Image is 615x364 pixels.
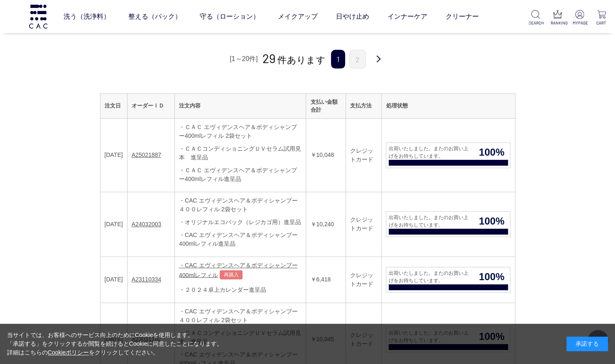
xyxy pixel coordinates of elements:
th: 支払い金額合計 [306,93,346,118]
td: ￥10,240 [306,192,346,257]
td: クレジットカード [346,257,382,303]
td: クレジットカード [346,192,382,257]
a: 出荷いたしました。またのお買い上げをお待ちしています。 100% [386,267,510,293]
span: 出荷いたしました。またのお買い上げをお待ちしています。 [386,214,473,229]
a: 出荷いたしました。またのお買い上げをお待ちしています。 100% [386,142,510,168]
p: CART [594,20,608,26]
a: 出荷いたしました。またのお買い上げをお待ちしています。 100% [386,211,510,237]
td: [DATE] [100,257,127,303]
a: ・CAC エヴィデンスヘア＆ボディシャンプー400mlレフィル [179,262,297,278]
a: 再購入 [220,270,243,279]
span: 出荷いたしました。またのお買い上げをお待ちしています。 [386,269,473,284]
a: 洗う（洗浄料） [64,5,110,28]
span: 29 [262,51,276,66]
p: SEARCH [528,20,542,26]
div: ・２０２４卓上カレンダー進呈品 [179,286,301,294]
td: [DATE] [100,192,127,257]
div: ・CAC エヴィデンスヘア＆ボディシャンプー400mlレフィル進呈品 [179,231,301,248]
div: [1～20件] [228,53,259,65]
span: 100% [473,145,510,160]
a: 守る（ローション） [200,5,260,28]
th: 注文日 [100,93,127,118]
div: ・ＣＡＣ エヴィデンスヘア＆ボディシャンプー400mlレフィル 2袋セット [179,123,301,140]
div: 承諾する [566,337,608,351]
div: ・CAC エヴィデンスヘア＆ボディシャンプー４００レフィル 2袋セット [179,307,301,325]
p: MYPAGE [572,20,586,26]
div: ・ＣＡＣ エヴィデンスヘア＆ボディシャンプー400mlレフィル進呈品 [179,166,301,183]
td: [DATE] [100,118,127,192]
img: logo [28,5,49,28]
td: クレジットカード [346,118,382,192]
span: 出荷いたしました。またのお買い上げをお待ちしています。 [386,145,473,160]
a: RANKING [550,10,564,26]
th: 注文内容 [175,93,306,118]
div: 当サイトでは、お客様へのサービス向上のためにCookieを使用します。 「承諾する」をクリックするか閲覧を続けるとCookieに同意したことになります。 詳細はこちらの をクリックしてください。 [7,331,223,357]
td: ￥6,418 [306,257,346,303]
a: 2 [349,50,366,68]
span: 100% [473,214,510,229]
span: 100% [473,269,510,284]
a: Cookieポリシー [48,349,89,356]
a: メイクアップ [278,5,318,28]
td: ￥10,048 [306,118,346,192]
a: A23110334 [132,276,162,283]
a: A24032003 [132,221,162,227]
a: 次 [370,50,387,69]
span: 件あります [262,55,326,65]
th: 処理状態 [382,93,515,118]
a: CART [594,10,608,26]
th: 支払方法 [346,93,382,118]
p: RANKING [550,20,564,26]
a: クリーナー [446,5,479,28]
div: ・オリジナルエコバック（レジカゴ用）進呈品 [179,218,301,227]
span: 1 [331,50,345,68]
a: MYPAGE [572,10,586,26]
div: ・ＣＡＣコンディショニングＵＶセラム試用見本 進呈品 [179,144,301,162]
a: インナーケア [387,5,427,28]
a: A25021887 [132,151,162,158]
th: オーダーＩＤ [127,93,174,118]
div: ・CAC エヴィデンスヘア＆ボディシャンプー４００レフィル 2袋セット [179,196,301,214]
a: 日やけ止め [336,5,369,28]
a: 整える（パック） [128,5,181,28]
a: SEARCH [528,10,542,26]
